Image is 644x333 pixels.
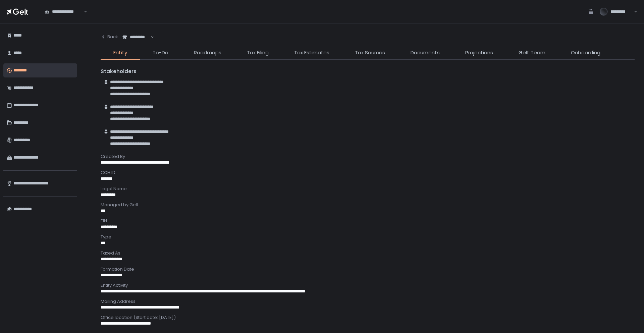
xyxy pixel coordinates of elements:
div: Stakeholders [101,68,635,75]
div: Entity Activity [101,282,635,288]
span: To-Do [153,49,168,57]
span: Projections [465,49,493,57]
div: Office location (Start date: [DATE]) [101,315,635,321]
div: Type [101,234,635,240]
span: Roadmaps [194,49,221,57]
span: Documents [411,49,440,57]
span: Gelt Team [519,49,545,57]
button: Back [101,30,118,44]
div: Back [101,34,118,40]
div: CCH ID [101,170,635,176]
span: Onboarding [571,49,600,57]
div: Managed by Gelt [101,202,635,208]
div: Legal Name [101,186,635,192]
span: Entity [113,49,127,57]
div: Taxed As [101,250,635,256]
div: Formation Date [101,266,635,272]
div: Search for option [118,30,154,44]
div: Created By [101,154,635,160]
div: Mailing Address [101,298,635,304]
span: Tax Filing [247,49,269,57]
span: Tax Estimates [294,49,329,57]
span: Tax Sources [355,49,385,57]
div: Search for option [40,5,87,19]
input: Search for option [83,8,83,15]
div: EIN [101,218,635,224]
